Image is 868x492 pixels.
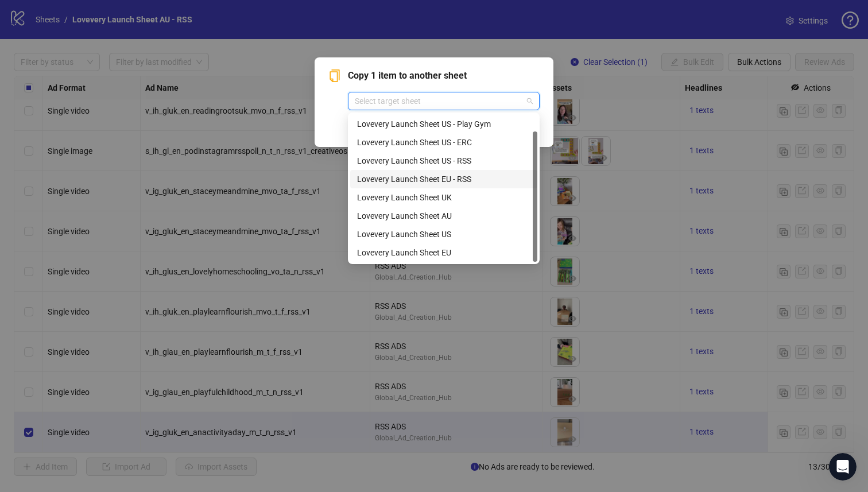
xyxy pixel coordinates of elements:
span: copy [328,69,341,82]
div: Lovevery Launch Sheet EU - RSS [350,170,537,188]
div: Lovevery Launch Sheet EU - RSS [357,173,530,185]
div: Lovevery Launch Sheet US - ERC [357,136,530,149]
div: Lovevery Launch Sheet US - RSS [350,152,537,170]
div: Lovevery Launch Sheet AU [350,207,537,225]
div: Lovevery Launch Sheet AU [357,210,530,222]
div: Lovevery Launch Sheet US [350,225,537,243]
span: Copy 1 item to another sheet [348,69,540,83]
div: Lovevery Launch Sheet US - RSS [357,154,530,167]
iframe: Intercom live chat [829,453,857,481]
div: Lovevery Launch Sheet UK [350,188,537,207]
div: Lovevery Launch Sheet EU [350,243,537,262]
div: Lovevery Launch Sheet US [357,228,530,241]
div: Lovevery Launch Sheet US - Play Gym [350,115,537,133]
div: Lovevery Launch Sheet US - ERC [350,133,537,152]
div: Lovevery Launch Sheet EU [357,246,530,259]
div: Lovevery Launch Sheet UK [357,191,530,204]
div: Lovevery Launch Sheet US - Play Gym [357,118,530,130]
